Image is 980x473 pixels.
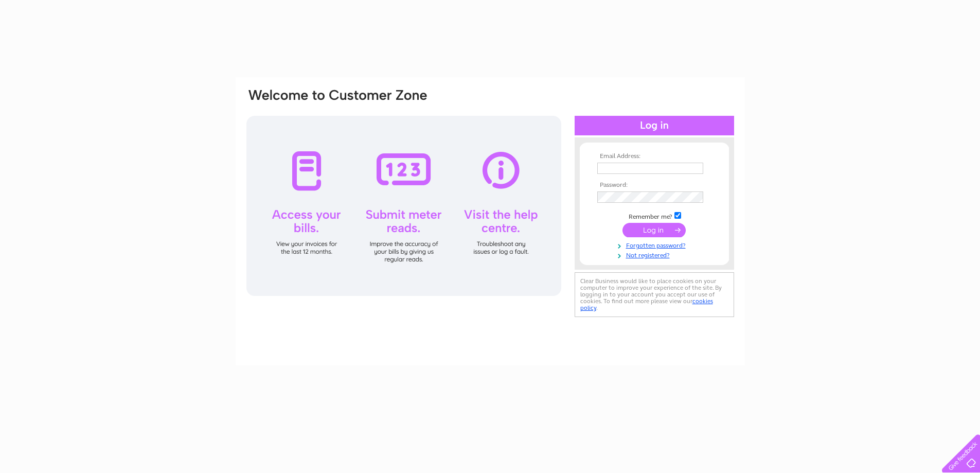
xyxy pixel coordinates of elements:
[580,297,713,311] a: cookies policy
[595,211,714,221] td: Remember me?
[595,153,714,160] th: Email Address:
[597,250,714,259] a: Not registered?
[597,240,714,250] a: Forgotten password?
[622,223,686,237] input: Submit
[575,272,734,317] div: Clear Business would like to place cookies on your computer to improve your experience of the sit...
[595,182,714,189] th: Password:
